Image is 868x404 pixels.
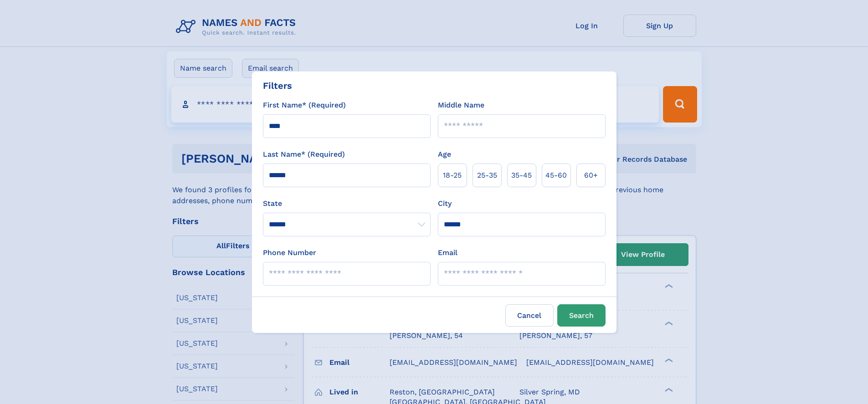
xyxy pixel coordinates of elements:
label: Age [438,149,451,160]
label: Phone Number [263,247,316,258]
div: Filters [263,79,292,92]
label: Middle Name [438,100,484,111]
label: State [263,198,431,209]
label: Email [438,247,457,258]
label: First Name* (Required) [263,100,346,111]
span: 35‑45 [511,170,532,181]
span: 25‑35 [477,170,497,181]
button: Search [557,304,606,327]
label: City [438,198,452,209]
span: 60+ [584,170,598,181]
span: 18‑25 [443,170,462,181]
label: Last Name* (Required) [263,149,345,160]
label: Cancel [505,304,554,327]
span: 45‑60 [545,170,567,181]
